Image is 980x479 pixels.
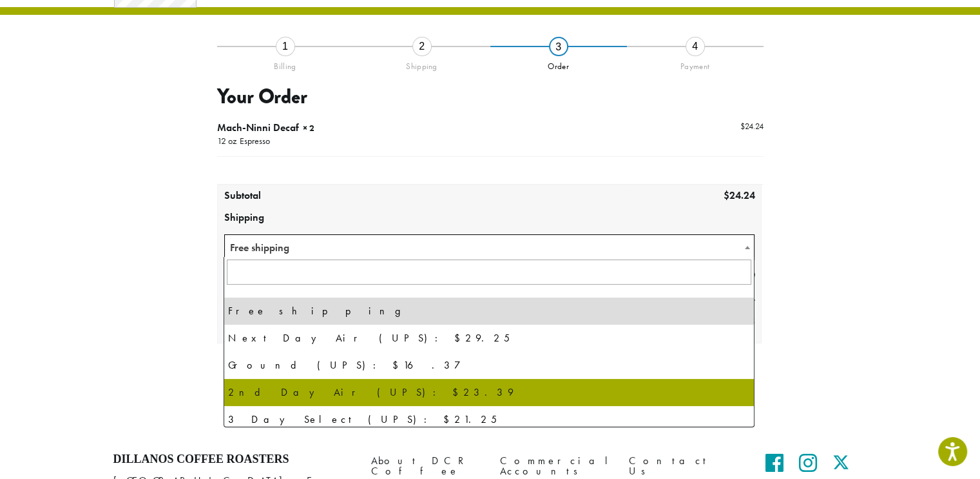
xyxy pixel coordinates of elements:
[113,453,352,467] h4: Dillanos Coffee Roasters
[354,56,490,72] div: Shipping
[217,85,764,109] h3: Your Order
[303,122,314,134] strong: × 2
[224,406,754,433] li: 3 Day Select (UPS): $21.25
[224,325,754,352] li: Next Day Air (UPS): $29.25
[218,311,519,333] th: [DATE] Savings
[236,136,270,148] p: Espresso
[686,37,705,56] div: 4
[627,56,764,72] div: Payment
[276,37,295,56] div: 1
[224,234,755,260] span: Free shipping
[218,265,327,287] th: Tax
[740,121,764,132] bdi: 24.24
[218,287,327,311] th: Total
[218,185,327,207] th: Subtotal
[225,235,754,260] span: Free shipping
[412,37,432,56] div: 2
[490,56,627,72] div: Order
[224,352,754,379] li: Ground (UPS): $16.37
[217,121,299,134] span: Mach-Ninni Decaf
[723,189,729,202] span: $
[224,379,754,406] li: 2nd Day Air (UPS): $23.39
[549,37,568,56] div: 3
[217,56,354,72] div: Billing
[740,121,745,132] span: $
[218,207,762,229] th: Shipping
[217,136,236,148] p: 12 oz
[723,189,754,202] bdi: 24.24
[224,298,754,325] li: Free shipping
